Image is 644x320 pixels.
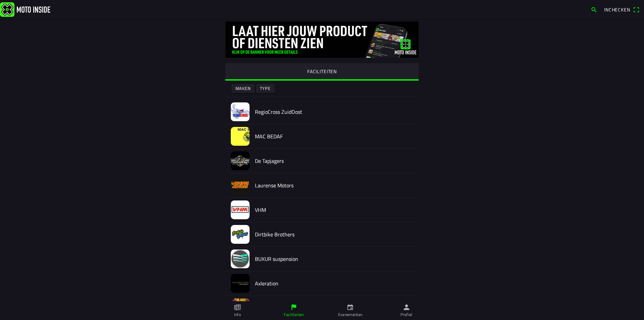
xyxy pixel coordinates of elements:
[255,231,413,238] h2: Dirtbike Brothers
[255,182,413,189] h2: Laurense Motors
[255,280,413,287] h2: Axleration
[256,84,275,93] ion-button: Type
[225,63,419,81] ion-segment-button: FACILITEITEN
[235,86,251,91] ion-text: Maken
[234,304,241,311] ion-icon: paper
[234,312,241,318] ion-label: Info
[231,299,250,317] img: 4Zlh0LgjqJqXFbLS5ytF7AigaYF1bAuR2iomW881.webp
[231,274,250,293] img: j86Y5XnTOiq9rndk1qozUa37YhFbS0ItBG5F3rhe.png
[255,133,413,140] h2: MAC BEDAF
[255,158,413,164] h2: De Tapjagers
[231,225,250,244] img: 4Osfm2H2ksvWYC4VxYlKoL2b7l5IFcic1c56WuUN.png
[231,151,250,170] img: FPyWlcerzEXqUMuL5hjUx9yJ6WAfvQJe4uFRXTbk.jpg
[231,176,250,195] img: 2ICJh0beNgKd0bCzGU5ym4mQ3NQsOh840YCd1WbW.jpeg
[231,200,250,219] img: 60s175ToAZ3DC6NC92P9xrLrNr5Cz9nvRZJm3MR6.jpeg
[403,304,410,311] ion-icon: person
[255,207,413,213] h2: VHM
[255,256,413,262] h2: BUXUR suspension
[346,304,354,311] ion-icon: calendar
[604,6,630,13] span: Inchecken
[587,4,601,15] a: search
[231,102,250,121] img: J8un5ZHQ9l86iclDdNp7Eh7P8aWFRBHflty5pE82.jpg
[290,304,298,311] ion-icon: flag
[225,21,419,58] img: gq2TelBLMmpi4fWFHNg00ygdNTGbkoIX0dQjbKR7.jpg
[231,249,250,268] img: a4eP4P36thKkCHCQuMaNse415atqDsw0tgMYEiV3.jpeg
[231,127,250,146] img: h755ZB0YmAQVMLmChelM73dbo2hjE3tFg87XYDwz.jpg
[284,312,304,318] ion-label: Faciliteiten
[255,109,413,115] h2: RegioCross ZuidOost
[601,4,643,15] a: Incheckenqr scanner
[400,312,413,318] ion-label: Profiel
[338,312,363,318] ion-label: Evenementen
